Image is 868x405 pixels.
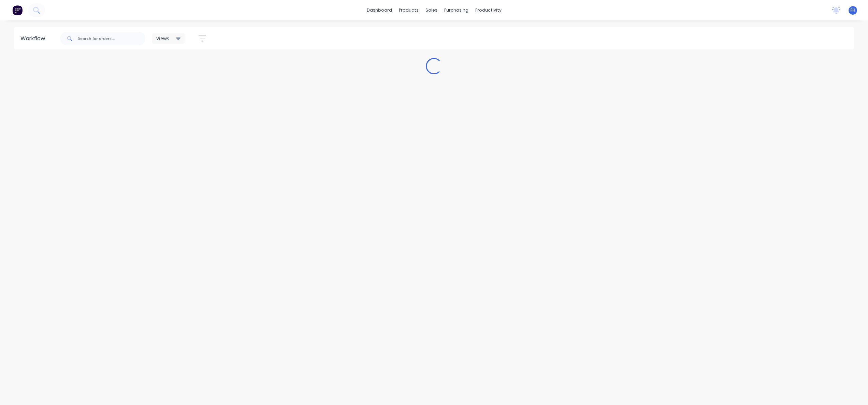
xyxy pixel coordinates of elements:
div: Workflow [20,34,48,43]
div: productivity [472,5,505,15]
a: dashboard [363,5,395,15]
div: products [395,5,422,15]
div: purchasing [441,5,472,15]
span: Views [156,35,169,42]
span: FH [850,7,855,13]
div: sales [422,5,441,15]
input: Search for orders... [78,32,145,45]
img: Factory [12,5,23,15]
